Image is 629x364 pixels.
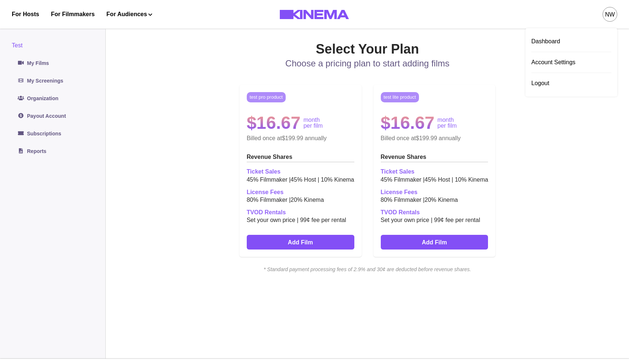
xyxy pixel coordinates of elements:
[381,153,488,162] h2: Revenue Shares
[381,209,488,216] h2: TVOD Rentals
[381,189,488,196] h2: License Fees
[381,196,488,204] p: 80 % Filmmaker | 20 % Kinema
[247,175,354,184] p: 45 % Filmmaker | 45 % Host | 10 % Kinema
[12,56,94,70] a: My Films
[381,114,435,132] h2: $16.67
[12,73,94,88] a: My Screenings
[133,266,603,273] i: * Standard payment processing fees of 2.9% and 30¢ are deducted before revenue shares.
[12,41,94,50] div: Test
[12,144,94,159] a: Reports
[531,73,611,94] button: Logout
[247,209,354,216] h2: TVOD Rentals
[381,216,488,225] p: Set your own price | 99¢ fee per rental
[133,57,603,70] p: Choose a pricing plan to start adding films
[247,235,354,250] a: Add Film
[381,168,488,175] h2: Ticket Sales
[605,10,615,19] div: NW
[381,135,488,142] p: Billed once at $199.99 annually
[247,135,354,142] p: Billed once at $199.99 annually
[12,10,39,19] a: For Hosts
[247,168,354,175] h2: Ticket Sales
[12,126,94,141] a: Subscriptions
[381,235,488,250] a: Add Film
[106,10,152,19] button: For Audiences
[303,117,322,129] p: month per film
[247,216,354,225] p: Set your own price | 99¢ fee per rental
[133,41,603,57] h2: Select Your Plan
[381,92,419,102] p: test lite product
[531,52,611,73] div: Account Settings
[531,31,611,52] div: Dashboard
[51,10,95,19] a: For Filmmakers
[12,91,94,106] a: Organization
[381,175,488,184] p: 45 % Filmmaker | 45 % Host | 10 % Kinema
[247,189,354,196] h2: License Fees
[247,153,354,162] h2: Revenue Shares
[531,31,611,52] a: Dashboard
[531,52,611,73] a: Account Settings
[437,117,456,129] p: month per film
[247,196,354,204] p: 80 % Filmmaker | 20 % Kinema
[12,109,94,123] a: Payout Account
[247,92,286,102] p: test pro product
[247,114,301,132] h2: $16.67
